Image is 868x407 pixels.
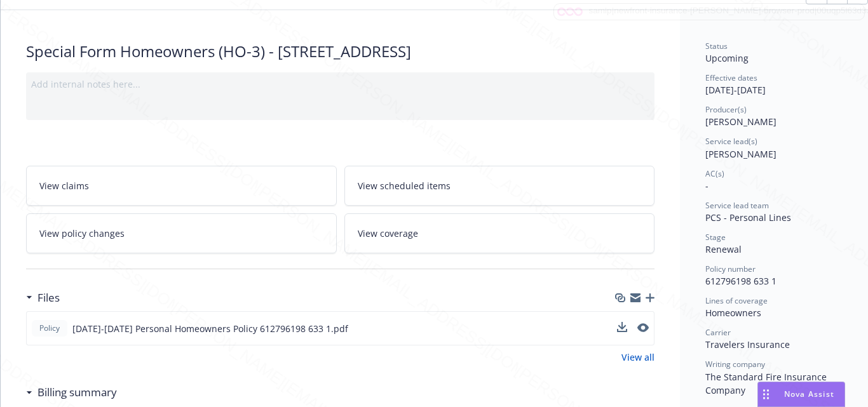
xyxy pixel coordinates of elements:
[31,77,649,91] div: Add internal notes here...
[637,322,649,335] button: preview file
[784,389,834,399] span: Nova Assist
[705,168,724,179] span: AC(s)
[344,213,655,253] a: View coverage
[705,307,761,319] span: Homeowners
[705,72,757,83] span: Effective dates
[344,166,655,206] a: View scheduled items
[758,382,774,406] div: Drag to move
[37,384,117,401] h3: Billing summary
[358,227,418,240] span: View coverage
[705,200,769,211] span: Service lead team
[705,72,848,97] div: [DATE] - [DATE]
[26,384,117,401] div: Billing summary
[26,213,337,253] a: View policy changes
[705,180,709,192] span: -
[37,323,62,334] span: Policy
[705,148,776,160] span: [PERSON_NAME]
[358,179,451,192] span: View scheduled items
[705,327,731,338] span: Carrier
[705,275,776,287] span: 612796198 633 1
[705,371,829,396] span: The Standard Fire Insurance Company
[26,41,654,62] div: Special Form Homeowners (HO-3) - [STREET_ADDRESS]
[705,232,726,243] span: Stage
[617,322,627,335] button: download file
[705,116,776,128] span: [PERSON_NAME]
[637,323,649,332] button: preview file
[705,136,757,147] span: Service lead(s)
[37,290,60,306] h3: Files
[39,227,125,240] span: View policy changes
[617,322,627,332] button: download file
[26,166,337,206] a: View claims
[39,179,89,192] span: View claims
[26,290,60,306] div: Files
[705,104,747,115] span: Producer(s)
[705,295,768,306] span: Lines of coverage
[705,359,765,370] span: Writing company
[705,264,756,274] span: Policy number
[621,350,654,364] a: View all
[705,211,791,224] span: PCS - Personal Lines
[705,52,749,64] span: Upcoming
[705,41,728,51] span: Status
[72,322,348,335] span: [DATE]-[DATE] Personal Homeowners Policy 612796198 633 1.pdf
[705,243,742,255] span: Renewal
[757,382,845,407] button: Nova Assist
[705,338,790,350] span: Travelers Insurance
